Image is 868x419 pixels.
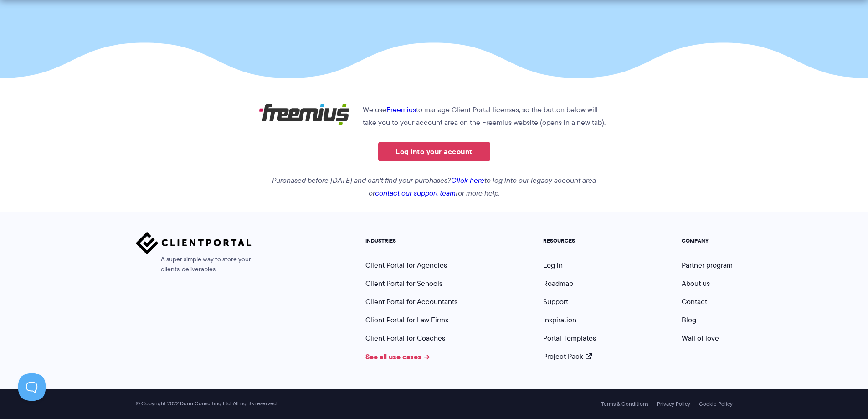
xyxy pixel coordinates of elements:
[543,278,573,289] a: Roadmap
[18,373,46,401] iframe: Toggle Customer Support
[259,103,350,126] img: Freemius logo
[543,296,568,307] a: Support
[365,260,447,270] a: Client Portal for Agencies
[543,238,596,244] h5: RESOURCES
[365,238,457,244] h5: INDUSTRIES
[451,175,484,186] a: Click here
[682,315,696,325] a: Blog
[601,401,648,407] a: Terms & Conditions
[543,315,576,325] a: Inspiration
[259,103,609,129] p: We use to manage Client Portal licenses, so the button below will take you to your account area o...
[682,260,733,270] a: Partner program
[543,351,592,362] a: Project Pack
[682,278,710,289] a: About us
[699,401,733,407] a: Cookie Policy
[378,142,490,161] a: Log into your account
[657,401,690,407] a: Privacy Policy
[682,333,719,343] a: Wall of love
[365,333,445,343] a: Client Portal for Coaches
[365,315,448,325] a: Client Portal for Law Firms
[543,333,596,343] a: Portal Templates
[375,188,456,198] a: contact our support team
[131,400,282,407] span: © Copyright 2022 Dunn Consulting Ltd. All rights reserved.
[682,238,733,244] h5: COMPANY
[365,278,442,289] a: Client Portal for Schools
[136,254,252,274] span: A super simple way to store your clients' deliverables
[365,296,457,307] a: Client Portal for Accountants
[386,104,416,115] a: Freemius
[543,260,563,270] a: Log in
[365,351,430,362] a: See all use cases
[272,175,596,198] em: Purchased before [DATE] and can't find your purchases? to log into our legacy account area or for...
[682,296,707,307] a: Contact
